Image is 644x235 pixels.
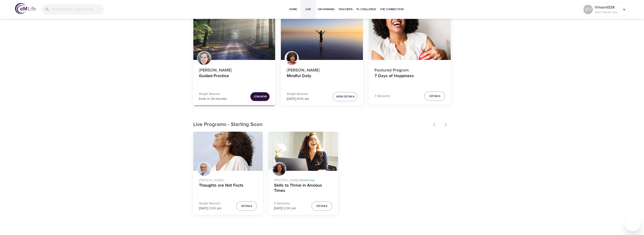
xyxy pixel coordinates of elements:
span: Immersive [300,178,315,182]
span: Live [303,7,314,12]
button: Thoughts are Not Facts [193,132,263,171]
p: 6 Sessions [274,201,296,206]
span: Details [429,94,440,99]
div: VO [583,5,593,14]
button: Guided Practice [193,14,275,60]
span: 1% Challenge [356,7,376,12]
p: [DATE] 3:30 pm [274,206,296,211]
h4: Skills to Thrive in Anxious Times [274,183,332,194]
p: [PERSON_NAME] · [274,176,332,183]
span: The Connection [380,7,404,12]
button: Join Now [250,92,269,101]
p: 7 Sessions [374,94,390,99]
p: Single Session [286,92,309,97]
button: Details [236,201,257,211]
p: [PERSON_NAME] [199,65,270,73]
button: Mindful Daily [281,14,363,60]
span: Details [316,204,327,209]
span: Details [241,204,252,209]
p: Single Session [199,201,221,206]
button: View Details [333,92,357,101]
button: Details [424,92,445,101]
h4: 7 Days of Happiness [374,73,445,85]
p: [PERSON_NAME] [286,65,357,73]
button: Skills to Thrive in Anxious Times [268,132,338,171]
span: On-Demand [318,7,335,12]
span: Teachers [338,7,353,12]
p: [DATE] 3:00 pm [199,206,221,211]
button: Details [311,201,332,211]
p: Ends in 29 minutes [199,97,227,101]
h4: Guided Practice [199,73,270,85]
p: Featured Program [374,65,445,73]
p: Vincent326 [595,4,620,10]
span: Home [287,7,299,12]
p: 13947 Mindful Minutes [595,10,620,14]
p: [DATE] 8:00 am [286,97,309,101]
p: Single Session [199,92,227,97]
p: [PERSON_NAME] [199,176,257,183]
span: Join Now [253,94,267,99]
h4: Mindful Daily [286,73,357,85]
input: Find programs, teachers, etc... [51,4,104,14]
button: 7 Days of Happiness [369,14,451,60]
iframe: Button to launch messaging window [625,216,640,231]
img: logo [15,3,36,14]
h4: Thoughts are Not Facts [199,183,257,194]
span: View Details [336,94,354,99]
p: Live Programs - Starting Soon [193,121,430,129]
